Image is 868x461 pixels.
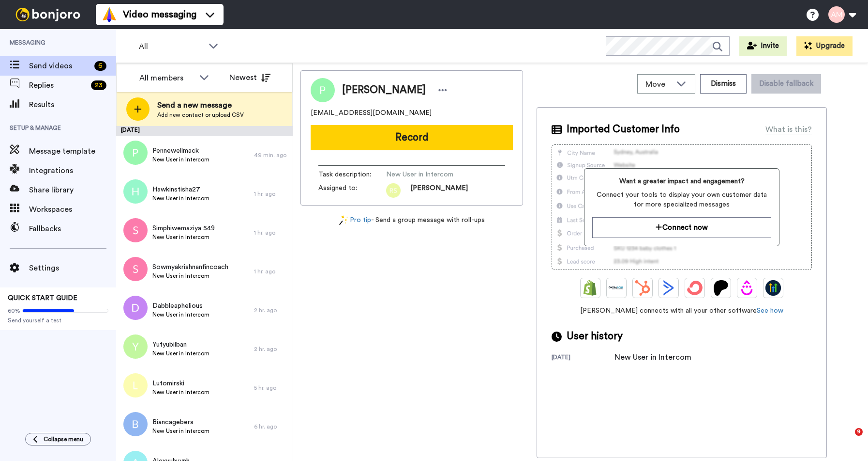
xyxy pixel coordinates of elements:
[152,388,210,396] span: New User in Intercom
[123,179,148,204] img: h.png
[751,74,821,94] button: Disable fallback
[152,262,228,272] span: Sowmyakrishnanfincoach
[592,217,771,238] button: Connect now
[339,215,348,225] img: magic-wand.svg
[609,280,624,296] img: Ontraport
[152,185,210,194] span: Hawkinstisha27
[739,280,755,296] img: Drip
[311,125,513,150] button: Record
[254,423,288,430] div: 6 hr. ago
[152,233,215,241] span: New User in Intercom
[222,68,278,87] button: Newest
[157,99,244,111] span: Send a new message
[157,111,244,119] span: Add new contact or upload CSV
[311,78,335,102] img: Image of Porshe Blackmon
[91,80,106,90] div: 23
[152,350,210,357] span: New User in Intercom
[552,306,812,316] span: [PERSON_NAME] connects with all your other software
[29,165,116,176] span: Integrations
[29,184,116,196] span: Share library
[94,61,106,71] div: 6
[713,280,729,296] img: Patreon
[152,311,210,318] span: New User in Intercom
[661,280,676,296] img: ActiveCampaign
[318,183,386,198] span: Assigned to:
[152,194,210,202] span: New User in Intercom
[567,122,680,137] span: Imported Customer Info
[583,280,598,296] img: Shopify
[12,8,84,21] img: bj-logo-header-white.svg
[254,306,288,314] div: 2 hr. ago
[139,72,195,84] div: All members
[152,417,210,427] span: Biancagebers
[44,435,83,443] span: Collapse menu
[8,317,108,324] span: Send yourself a test
[318,170,386,179] span: Task description :
[835,428,858,451] iframe: Intercom live chat
[123,8,196,21] span: Video messaging
[311,108,432,118] span: [EMAIL_ADDRESS][DOMAIN_NAME]
[29,262,116,274] span: Settings
[116,126,293,136] div: [DATE]
[757,307,783,314] a: See how
[700,74,747,94] button: Dismiss
[386,170,478,179] span: New User in Intercom
[152,427,210,435] span: New User in Intercom
[102,7,117,22] img: vm-color.svg
[410,183,468,198] span: [PERSON_NAME]
[254,229,288,237] div: 1 hr. ago
[123,296,148,320] img: d.png
[855,428,863,436] span: 9
[635,280,650,296] img: Hubspot
[8,307,20,315] span: 60%
[567,329,623,344] span: User history
[342,83,426,97] span: [PERSON_NAME]
[152,272,228,280] span: New User in Intercom
[739,36,787,56] button: Invite
[254,345,288,353] div: 2 hr. ago
[796,36,853,56] button: Upgrade
[123,141,148,165] img: p.png
[254,190,288,198] div: 1 hr. ago
[645,79,672,90] span: Move
[765,124,812,135] div: What is this?
[123,257,148,281] img: s.png
[592,190,771,209] span: Connect your tools to display your own customer data for more specialized messages
[254,384,288,392] div: 5 hr. ago
[687,280,703,296] img: ConvertKit
[152,301,210,311] span: Dabbleaphelious
[29,99,116,111] span: Results
[123,218,148,242] img: s.png
[139,41,204,52] span: All
[123,412,148,436] img: b.png
[552,353,614,363] div: [DATE]
[152,340,210,350] span: Yutyubilban
[254,151,288,159] div: 49 min. ago
[29,145,116,157] span: Message template
[592,176,771,186] span: Want a greater impact and engagement?
[152,379,210,388] span: Lutomirski
[29,60,90,72] span: Send videos
[8,295,77,302] span: QUICK START GUIDE
[152,146,210,156] span: Pennewellmack
[123,334,148,359] img: y.png
[300,215,523,225] div: - Send a group message with roll-ups
[152,223,215,233] span: Simphiwemaziya 549
[29,223,116,235] span: Fallbacks
[152,156,210,163] span: New User in Intercom
[765,280,781,296] img: GoHighLevel
[254,268,288,275] div: 1 hr. ago
[123,373,148,397] img: l.png
[25,433,91,445] button: Collapse menu
[614,351,691,363] div: New User in Intercom
[29,79,87,91] span: Replies
[29,204,116,215] span: Workspaces
[339,215,371,225] a: Pro tip
[386,183,401,198] img: rs.png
